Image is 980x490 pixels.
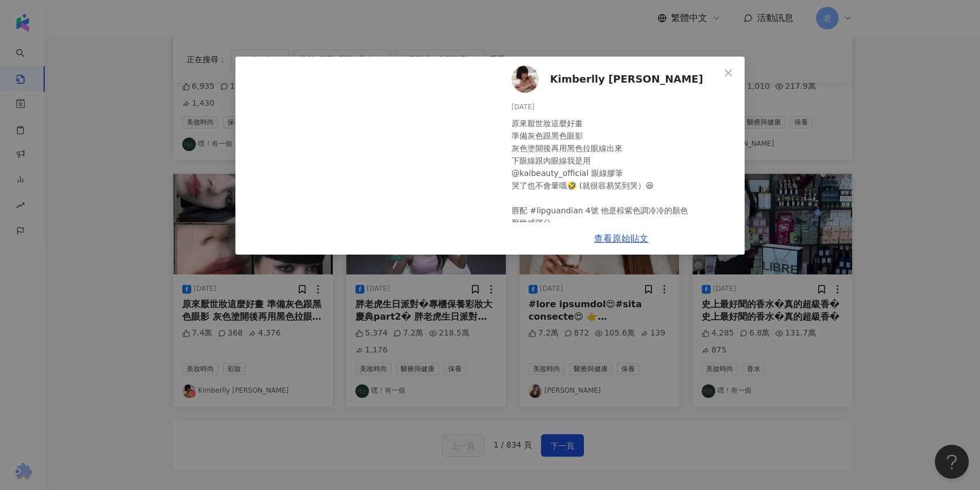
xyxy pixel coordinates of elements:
[512,117,736,229] div: 原來厭世妝這麼好畫 準備灰色跟黑色眼影 灰色塗開後再用黑色拉眼線出來 下眼線跟內眼線我是用 @kaibeauty_official 眼線膠筆 哭了也不會暈哦🤣 (就很容易笑到哭）😆 唇配 #li...
[512,102,736,113] div: [DATE]
[724,68,733,78] span: close
[594,233,648,244] a: 查看原始貼文
[512,66,720,93] a: KOL AvatarKimberlly [PERSON_NAME]
[550,71,703,87] span: Kimberlly [PERSON_NAME]
[512,66,539,93] img: KOL Avatar
[717,62,740,84] button: Close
